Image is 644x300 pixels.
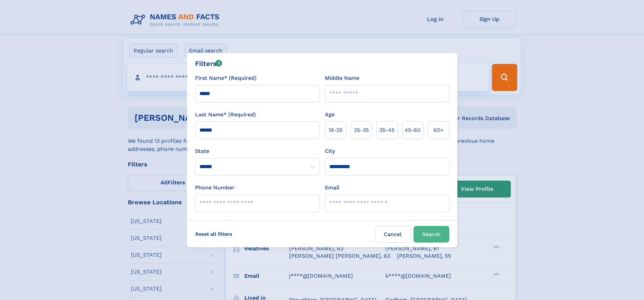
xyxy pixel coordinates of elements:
span: 18‑25 [329,126,342,134]
label: Cancel [375,226,411,243]
label: Middle Name [325,74,359,82]
label: Phone Number [195,184,235,192]
label: State [195,147,319,155]
label: Age [325,111,335,119]
span: 25‑35 [354,126,369,134]
div: Filters [195,59,222,69]
label: City [325,147,335,155]
span: 60+ [433,126,444,134]
label: Email [325,184,339,192]
button: Search [413,226,449,243]
label: Reset all filters [191,226,237,242]
span: 45‑60 [405,126,421,134]
label: Last Name* (Required) [195,111,256,119]
span: 35‑45 [379,126,395,134]
label: First Name* (Required) [195,74,257,82]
